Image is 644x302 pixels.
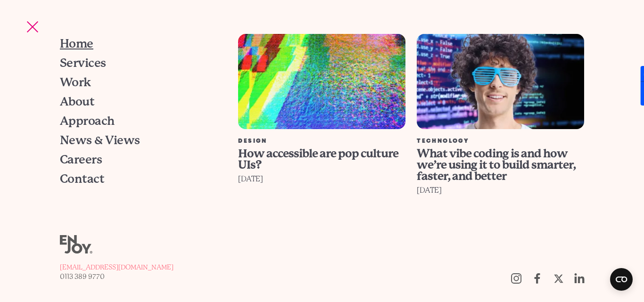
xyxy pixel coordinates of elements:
[548,268,569,289] a: Follow us on Twitter
[60,115,115,127] span: Approach
[417,147,576,183] span: What vibe coding is and how we’re using it to build smarter, faster, and better
[417,139,584,144] div: Technology
[60,34,217,53] a: Home
[610,268,633,291] button: Open CMP widget
[417,34,584,129] img: What vibe coding is and how we’re using it to build smarter, faster, and better
[23,17,42,37] button: Site navigation
[411,34,590,252] a: What vibe coding is and how we’re using it to build smarter, faster, and better Technology What v...
[60,134,140,146] span: News & Views
[60,262,173,272] a: [EMAIL_ADDRESS][DOMAIN_NAME]
[60,150,217,169] a: Careers
[569,268,590,289] a: https://uk.linkedin.com/company/enjoy-digital
[60,131,217,150] a: News & Views
[60,263,173,271] span: [EMAIL_ADDRESS][DOMAIN_NAME]
[60,111,217,131] a: Approach
[238,34,405,129] img: How accessible are pop culture UIs?
[60,154,102,165] span: Careers
[60,92,217,111] a: About
[238,139,405,144] div: Design
[238,172,405,186] div: [DATE]
[60,53,217,73] a: Services
[60,57,106,69] span: Services
[60,273,105,280] span: 0113 389 9770
[238,147,398,171] span: How accessible are pop culture UIs?
[60,76,91,88] span: Work
[505,268,527,289] a: Follow us on Instagram
[60,173,104,185] span: Contact
[60,73,217,92] a: Work
[527,268,548,289] a: Follow us on Facebook
[60,272,173,281] a: 0113 389 9770
[60,38,93,49] span: Home
[60,169,217,188] a: Contact
[232,34,411,252] a: How accessible are pop culture UIs? Design How accessible are pop culture UIs? [DATE]
[60,96,94,107] span: About
[417,184,584,197] div: [DATE]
